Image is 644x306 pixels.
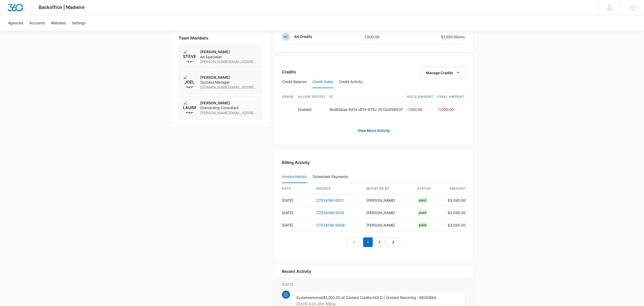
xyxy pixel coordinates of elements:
p: -1200.00 [407,107,433,112]
span: removed [309,295,323,300]
a: C7034190-0009 [316,223,345,227]
button: Credit Balance [282,76,306,88]
p: [PERSON_NAME] [200,49,258,54]
a: View More Activity [352,125,395,137]
td: [DATE] [282,194,312,207]
span: Ad Specialist [200,54,258,59]
img: Steven Warren [183,49,196,63]
th: status [413,183,444,194]
span: [PERSON_NAME][EMAIL_ADDRESS][PERSON_NAME][DOMAIN_NAME] [200,59,258,64]
span: HOLD | Content Recurring - M320894. [373,295,437,300]
div: Scheduled Payments [313,175,350,178]
th: invoice [312,183,363,194]
span: ID [329,94,403,99]
div: Paid [417,197,428,203]
p: [DATE] 4:20 AM • Billing [296,302,461,306]
p: [DATE] [282,282,466,287]
span: Hold Amount [407,94,433,99]
h3: Credits [282,69,296,75]
td: [PERSON_NAME] [362,219,413,231]
span: Backoffice | Madwire [39,5,85,10]
a: Websites [48,15,69,31]
div: Paid [417,222,428,228]
td: [DATE] [282,207,312,219]
span: System [296,295,309,300]
td: $3,095.00 [444,207,466,219]
a: C7034190-0011 [316,198,344,202]
span: Team Members [179,35,209,41]
img: Laura Streeter [183,100,196,114]
em: 1 [363,237,373,247]
td: $3,095.00 [444,194,466,207]
td: [PERSON_NAME] [362,207,413,219]
a: Settings [69,15,89,31]
a: Next Page [386,237,400,247]
button: Invoice History [282,171,307,183]
span: Allow Deficit [298,94,326,99]
span: Success Manager [200,80,258,85]
span: /mo. [458,35,466,39]
td: [PERSON_NAME] [362,194,413,207]
p: -1,200.00 [438,107,465,112]
span: [DOMAIN_NAME][EMAIL_ADDRESS][DOMAIN_NAME] [200,85,258,90]
th: Initiated By [362,183,413,194]
p: 8bd60baa-8d1d-4f19-875c-7012cbf96537 [329,107,403,112]
a: Page 2 [375,237,384,247]
nav: Pagination [347,237,400,247]
span: $1,200.00 of Content Credits. [323,295,373,300]
a: Agencies [5,15,26,31]
th: date [282,183,312,194]
button: Manage Credits [421,67,466,79]
h6: Recent Activity [282,268,311,274]
button: Credit Activity [339,76,363,88]
td: [DATE] [282,219,312,231]
button: Credit Holds [313,76,333,88]
div: Paid [417,210,428,216]
a: Accounts [26,15,48,31]
td: $3,095.00 [444,219,466,231]
th: amount [444,183,466,194]
img: Joel Green [183,75,196,88]
span: Final Amount [438,94,465,99]
span: [PERSON_NAME][EMAIL_ADDRESS][PERSON_NAME][DOMAIN_NAME] [200,110,258,115]
td: 1,000.00 [361,30,404,44]
p: [PERSON_NAME] [200,75,258,80]
span: Onboarding Consultant [200,105,258,110]
p: $1,000.00 [441,34,466,39]
p: Ad Credits [294,34,312,39]
p: [PERSON_NAME] [200,100,258,106]
h3: Billing Activity [282,159,466,166]
a: C7034190-0010 [316,211,344,215]
p: Enabled [298,107,326,112]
